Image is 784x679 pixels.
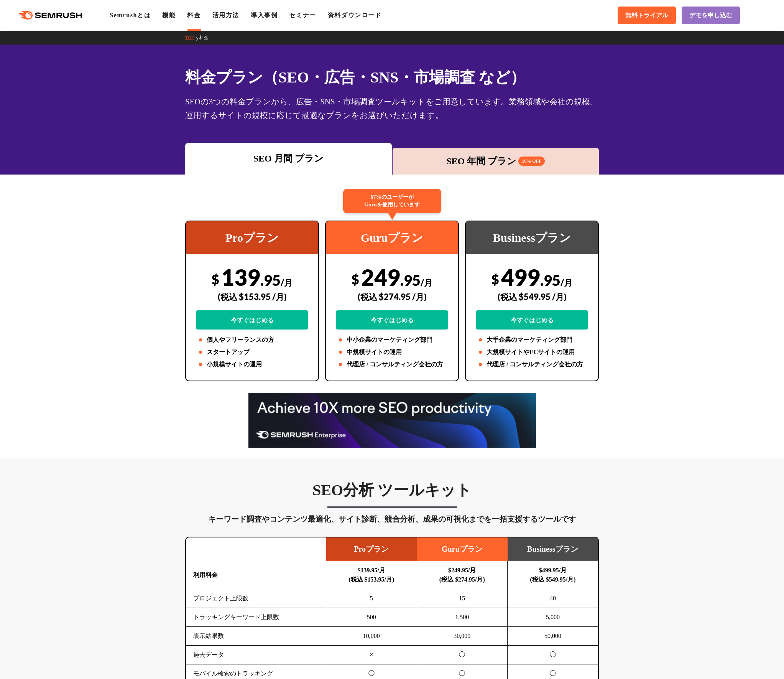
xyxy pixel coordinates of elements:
[185,513,599,525] div: キーワード調査やコンテンツ最適化、サイト診断、競合分析、成果の可視化までを一括支援するツールです
[348,567,394,583] b: $139.95/月 (税込 $153.95/月)
[336,348,448,357] li: 中規模サイトの運用
[196,264,308,330] div: 139
[491,271,499,287] span: $
[530,567,575,583] b: $499.95/月 (税込 $549.95/月)
[508,589,598,608] td: 40
[260,271,281,289] span: .95
[189,152,388,165] div: SEO 月間 プラン
[439,567,485,583] b: $249.95/月 (税込 $274.95/月)
[417,627,508,646] td: 30,000
[417,537,508,561] td: Guruプラン
[185,35,199,40] a: TOP
[476,283,588,310] div: (税込 $549.95 /月)
[508,627,598,646] td: 50,000
[336,310,448,330] a: 今すぐはじめる
[682,7,740,24] a: デモを申し込む
[560,277,572,288] span: /月
[417,608,508,627] td: 1,500
[326,608,417,627] td: 500
[196,283,308,310] div: (税込 $153.95 /月)
[326,221,458,254] div: Guruプラン
[199,35,214,40] a: 料金
[336,264,448,330] div: 249
[476,348,588,357] li: 大規模サイトやECサイトの運用
[326,646,417,664] td: ×
[618,7,676,24] a: 無料トライアル
[196,360,308,369] li: 小規模サイトの運用
[185,95,599,122] div: SEOの3つの料金プランから、広告・SNS・市場調査ツールキットをご用意しています。業務領域や会社の規模、運用するサイトの規模に応じて最適なプランをお選びいただけます。
[343,189,441,213] div: 67%のユーザーが Guruを使用しています
[326,589,417,608] td: 5
[196,348,308,357] li: スタートアップ
[352,271,359,287] span: $
[193,572,218,578] b: 利用料金
[110,12,151,18] a: Semrushとは
[162,12,176,18] a: 機能
[625,12,668,20] span: 無料トライアル
[251,12,278,18] a: 導入事例
[185,481,599,500] h3: SEO分析 ツールキット
[476,310,588,330] a: 今すぐはじめる
[508,608,598,627] td: 5,000
[196,310,308,330] a: 今すぐはじめる
[396,154,595,168] div: SEO 年間 プラン
[421,277,432,288] span: /月
[187,12,201,18] a: 料金
[417,646,508,664] td: ◯
[185,66,599,89] h1: 料金プラン（SEO・広告・SNS・市場調査 など）
[508,537,598,561] td: Businessプラン
[328,12,382,18] a: 資料ダウンロード
[476,264,588,330] div: 499
[336,360,448,369] li: 代理店 / コンサルティング会社の方
[689,12,732,20] span: デモを申し込む
[326,537,417,561] td: Proプラン
[466,221,598,254] div: Businessプラン
[186,221,318,254] div: Proプラン
[212,271,219,287] span: $
[212,12,239,18] a: 活用方法
[196,335,308,344] li: 個人やフリーランスの方
[400,271,421,289] span: .95
[186,589,326,608] td: プロジェクト上限数
[540,271,560,289] span: .95
[186,646,326,664] td: 過去データ
[281,277,293,288] span: /月
[336,283,448,310] div: (税込 $274.95 /月)
[417,589,508,608] td: 15
[186,608,326,627] td: トラッキングキーワード上限数
[476,360,588,369] li: 代理店 / コンサルティング会社の方
[508,646,598,664] td: ◯
[336,335,448,344] li: 中小企業のマーケティング部門
[518,157,545,166] span: 16% OFF
[476,335,588,344] li: 大手企業のマーケティング部門
[326,627,417,646] td: 10,000
[289,12,316,18] a: セミナー
[186,627,326,646] td: 表示結果数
